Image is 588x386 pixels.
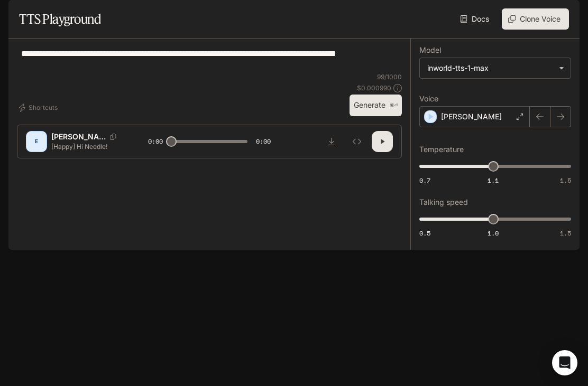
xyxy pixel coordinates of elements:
span: 0:00 [256,136,271,147]
div: E [28,133,45,150]
div: inworld-tts-1-max [420,58,571,78]
span: 1.0 [488,229,499,238]
p: ⌘⏎ [390,102,398,109]
div: inworld-tts-1-max [427,63,554,73]
span: 1.5 [560,229,571,238]
p: [PERSON_NAME] [441,111,502,122]
button: Download audio [321,131,342,152]
p: [PERSON_NAME] [51,131,106,142]
button: Clone Voice [502,8,569,30]
p: Talking speed [419,199,468,206]
p: $ 0.000990 [357,83,391,92]
div: Open Intercom Messenger [552,350,577,375]
p: 99 / 1000 [377,72,402,81]
button: Shortcuts [17,99,62,116]
p: Model [419,46,441,54]
p: [Happy] Hi Needle! [51,142,123,151]
button: Generate⌘⏎ [350,95,402,116]
span: 1.5 [560,176,571,185]
span: 0.7 [419,176,430,185]
h1: TTS Playground [19,8,101,30]
p: Voice [419,95,438,102]
button: open drawer [8,5,27,24]
a: Docs [458,8,493,30]
p: Temperature [419,146,464,153]
span: 0:00 [148,136,163,147]
span: 1.1 [488,176,499,185]
span: 0.5 [419,229,430,238]
button: Copy Voice ID [106,134,121,140]
button: Inspect [346,131,368,152]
